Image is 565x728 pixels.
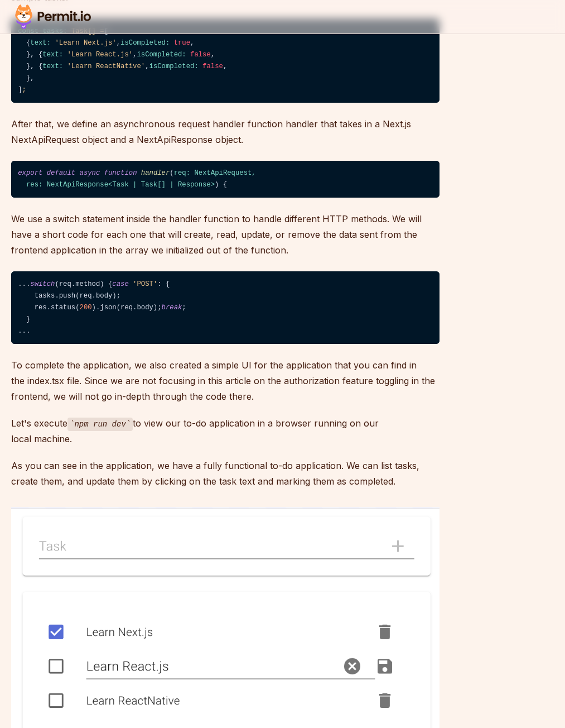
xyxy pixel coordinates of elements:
span: break [162,304,182,312]
span: = [100,27,104,35]
span: case [112,280,128,288]
span: 'Learn ReactNative' [67,63,145,70]
code: ( ) { [11,161,440,198]
span: default [47,169,75,177]
span: const tasks: [18,27,67,35]
p: We use a switch statement inside the handler function to handle different HTTP methods. We will h... [11,211,440,258]
span: Task[] [71,27,96,35]
span: 200 [80,304,92,312]
span: false [202,63,223,70]
code: ... (req.method) { : { tasks.push(req.body); res.status( ).json(req.body); ; } ... [11,271,440,344]
span: 'Learn React.js' [67,51,133,59]
span: text: [42,51,63,59]
span: isCompleted: [149,63,199,70]
p: After that, we define an asynchronous request handler function handler that takes in a Next.js Ne... [11,116,440,147]
p: Let's execute to view our to-do application in a browser running on our local machine. [11,415,440,447]
span: export [18,169,42,177]
span: isCompleted: [137,51,186,59]
img: Permit logo [11,2,95,31]
span: async [80,169,100,177]
span: ; [22,86,26,94]
span: text: [30,39,51,47]
span: 'Learn Next.js' [55,39,116,47]
span: text: [42,63,63,70]
span: isCompleted: [120,39,170,47]
span: switch [30,280,55,288]
span: function [104,169,137,177]
span: false [190,51,211,59]
span: true [174,39,190,47]
code: [ { , , }, { , , }, { , , }, ] [11,18,440,103]
code: npm run dev [67,418,133,431]
span: handler [141,169,170,177]
p: As you can see in the application, we have a fully functional to-do application. We can list task... [11,458,440,489]
p: To complete the application, we also created a simple UI for the application that you can find in... [11,357,440,404]
span: 'POST' [133,280,157,288]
